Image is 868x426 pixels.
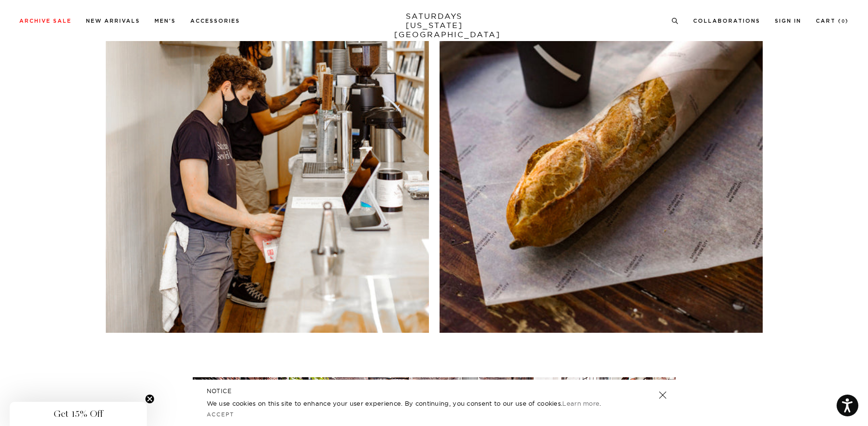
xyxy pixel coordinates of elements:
[86,18,140,24] a: New Arrivals
[207,398,627,408] p: We use cookies on this site to enhance your user experience. By continuing, you consent to our us...
[562,399,599,407] a: Learn more
[394,12,474,39] a: SATURDAYS[US_STATE][GEOGRAPHIC_DATA]
[841,19,845,24] small: 0
[145,394,155,404] button: Close teaser
[693,18,760,24] a: Collaborations
[775,18,801,24] a: Sign In
[190,18,240,24] a: Accessories
[10,402,147,426] div: Get 15% OffClose teaser
[19,18,71,24] a: Archive Sale
[54,408,103,420] span: Get 15% Off
[207,411,235,418] a: Accept
[207,387,662,396] h5: NOTICE
[155,18,176,24] a: Men's
[816,18,849,24] a: Cart (0)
